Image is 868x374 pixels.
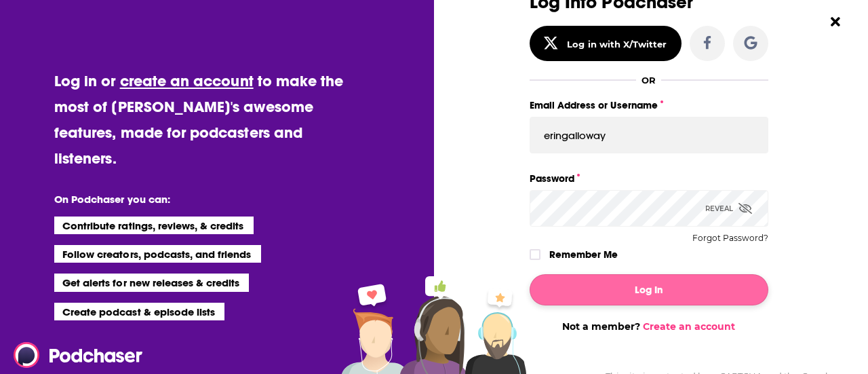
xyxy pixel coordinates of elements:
li: On Podchaser you can: [54,193,325,206]
button: Close Button [823,9,848,35]
label: Email Address or Username [530,96,768,114]
label: Remember Me [549,246,618,263]
img: Podchaser - Follow, Share and Rate Podcasts [14,342,144,368]
div: OR [642,75,656,86]
div: Not a member? [530,320,768,333]
a: create an account [120,71,254,90]
div: Reveal [705,190,752,227]
li: Contribute ratings, reviews, & credits [54,217,254,234]
div: Log in with X/Twitter [567,39,667,50]
button: Log in with X/Twitter [530,26,682,61]
li: Create podcast & episode lists [54,303,224,320]
button: Forgot Password? [692,233,768,243]
a: Podchaser - Follow, Share and Rate Podcasts [14,342,133,368]
li: Follow creators, podcasts, and friends [54,245,261,263]
li: Get alerts for new releases & credits [54,274,249,291]
a: Create an account [643,320,735,333]
button: Log In [530,274,768,305]
label: Password [530,170,768,187]
input: Email Address or Username [530,117,768,153]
